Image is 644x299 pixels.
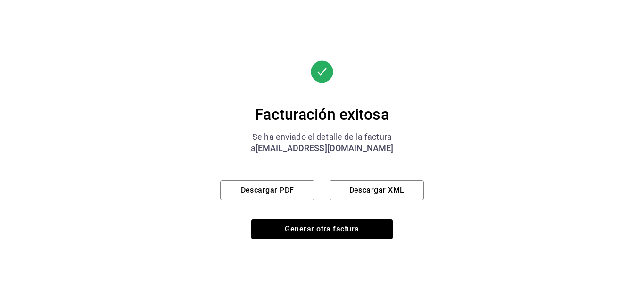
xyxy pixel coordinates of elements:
[220,105,424,124] div: Facturación exitosa
[220,180,314,200] button: Descargar PDF
[251,219,393,239] button: Generar otra factura
[256,143,394,153] span: [EMAIL_ADDRESS][DOMAIN_NAME]
[330,180,424,200] button: Descargar XML
[220,143,424,154] div: a
[220,131,424,143] div: Se ha enviado el detalle de la factura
